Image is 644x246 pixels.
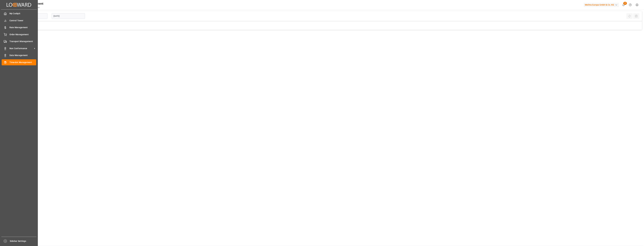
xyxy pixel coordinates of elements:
[584,2,620,8] button: Melitta Europa GmbH & Co. KG
[2,31,36,37] a: Order Management
[10,240,37,243] span: Sidebar Settings
[9,33,36,36] span: Order Management
[623,2,627,5] span: 39
[2,25,36,30] a: Rate Management
[9,12,36,15] span: My Cockpit
[2,11,36,16] a: My Cockpit
[2,52,36,58] a: Data Management
[9,26,36,29] span: Rate Management
[9,61,36,64] span: Timeslot Management
[9,47,33,50] span: Non Conformance
[9,19,36,22] span: Control Tower
[2,59,36,65] a: Timeslot Management
[627,1,634,8] button: Help Center
[620,1,627,8] button: show 39 new notifications
[584,3,619,7] div: Melitta Europa GmbH & Co. KG
[9,54,36,57] span: Data Management
[52,13,85,19] input: DD-MM-YYYY
[2,39,36,44] a: Transport Management
[2,18,36,23] a: Control Tower
[9,40,36,43] span: Transport Management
